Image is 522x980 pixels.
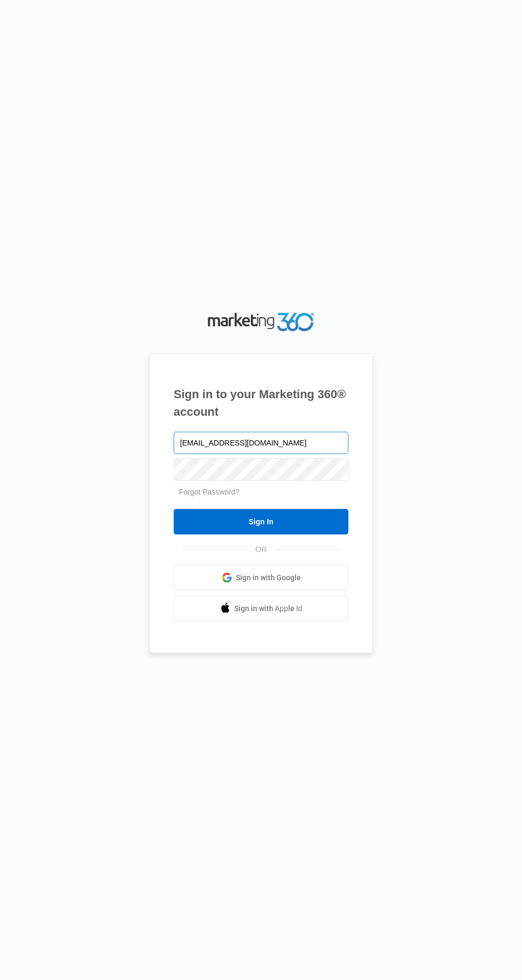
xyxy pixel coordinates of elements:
[234,603,303,614] span: Sign in with Apple Id
[174,509,348,534] input: Sign In
[236,572,301,583] span: Sign in with Google
[174,385,348,421] h1: Sign in to your Marketing 360® account
[174,432,348,454] input: Email
[248,544,274,555] span: OR
[174,596,348,621] a: Sign in with Apple Id
[179,488,240,496] a: Forgot Password?
[174,565,348,590] a: Sign in with Google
